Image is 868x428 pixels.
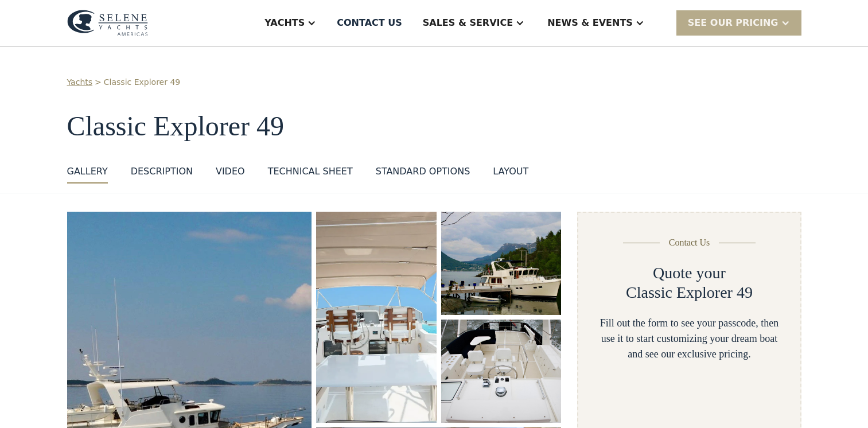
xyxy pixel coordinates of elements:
[597,316,781,362] div: Fill out the form to see your passcode, then use it to start customizing your dream boat and see ...
[67,165,108,178] div: GALLERY
[441,320,562,423] img: 50 foot motor yacht
[493,165,528,184] a: layout
[316,212,436,423] a: open lightbox
[337,16,402,30] div: Contact US
[626,283,753,302] h2: Classic Explorer 49
[216,165,245,184] a: VIDEO
[268,165,353,184] a: Technical sheet
[441,212,562,315] a: open lightbox
[493,165,528,178] div: layout
[67,165,108,184] a: GALLERY
[423,16,513,30] div: Sales & Service
[376,165,470,178] div: standard options
[67,111,801,142] h1: Classic Explorer 49
[264,16,305,30] div: Yachts
[131,165,193,184] a: DESCRIPTION
[441,212,562,315] img: 50 foot motor yacht
[441,320,562,423] a: open lightbox
[676,10,801,35] div: SEE Our Pricing
[653,263,726,283] h2: Quote your
[268,165,353,178] div: Technical sheet
[104,76,180,88] a: Classic Explorer 49
[67,10,148,36] img: logo
[67,76,93,88] a: Yachts
[669,236,710,250] div: Contact Us
[131,165,193,178] div: DESCRIPTION
[376,165,470,184] a: standard options
[688,16,779,30] div: SEE Our Pricing
[95,76,102,88] div: >
[216,165,245,178] div: VIDEO
[547,16,633,30] div: News & EVENTS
